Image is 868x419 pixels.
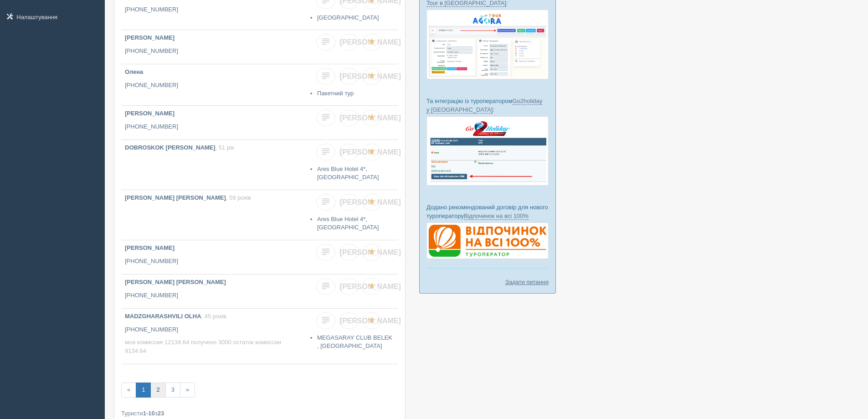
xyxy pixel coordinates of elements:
[317,216,379,231] a: Ares Blue Hotel 4*, [GEOGRAPHIC_DATA]
[143,410,155,417] b: 1-10
[121,190,307,240] a: [PERSON_NAME] [PERSON_NAME], 59 років
[165,383,180,398] a: 3
[121,274,307,308] a: [PERSON_NAME] [PERSON_NAME] [PHONE_NUMBER]
[426,10,549,79] img: agora-tour-%D0%B7%D0%B0%D1%8F%D0%B2%D0%BA%D0%B8-%D1%81%D1%80%D0%BC-%D0%B4%D0%BB%D1%8F-%D1%82%D1%8...
[125,123,303,131] p: [PHONE_NUMBER]
[340,114,401,122] span: [PERSON_NAME]
[339,109,359,126] a: [PERSON_NAME]
[317,166,379,181] a: Ares Blue Hotel 4*, [GEOGRAPHIC_DATA]
[125,47,303,56] p: [PHONE_NUMBER]
[339,144,359,160] a: [PERSON_NAME]
[125,110,175,117] b: [PERSON_NAME]
[201,313,226,320] span: , 45 років
[340,283,401,290] span: [PERSON_NAME]
[216,144,234,151] span: , 51 рік
[121,30,307,64] a: [PERSON_NAME] [PHONE_NUMBER]
[125,68,143,75] b: Олена
[125,194,226,201] b: [PERSON_NAME] [PERSON_NAME]
[339,244,359,261] a: [PERSON_NAME]
[339,34,359,51] a: [PERSON_NAME]
[340,248,401,256] span: [PERSON_NAME]
[125,257,303,266] p: [PHONE_NUMBER]
[125,313,201,320] b: MADZGHARASHVILI OLHA
[464,212,529,220] a: Відпочинок на всі 100%
[125,5,303,14] p: [PHONE_NUMBER]
[340,148,401,156] span: [PERSON_NAME]
[317,90,354,97] a: Пакетний тур
[125,291,303,300] p: [PHONE_NUMBER]
[121,106,307,140] a: [PERSON_NAME] [PHONE_NUMBER]
[121,383,136,398] span: «
[158,410,164,417] b: 23
[226,194,251,201] span: , 59 років
[125,81,303,90] p: [PHONE_NUMBER]
[317,14,379,21] a: [GEOGRAPHIC_DATA]
[317,334,392,350] a: MEGASARAY CLUB BELEK , [GEOGRAPHIC_DATA]
[125,34,175,41] b: [PERSON_NAME]
[340,198,401,206] span: [PERSON_NAME]
[426,203,549,220] p: Додано рекомендований договір для нового туроператору
[121,64,307,105] a: Олена [PHONE_NUMBER]
[505,278,549,286] a: Задати питання
[136,383,151,398] a: 1
[125,244,175,251] b: [PERSON_NAME]
[121,409,398,418] div: Туристи з
[340,38,401,46] span: [PERSON_NAME]
[150,383,165,398] a: 2
[125,326,303,334] p: [PHONE_NUMBER]
[426,222,549,259] img: %D0%B4%D0%BE%D0%B3%D0%BE%D0%B2%D1%96%D1%80-%D0%B2%D1%96%D0%B4%D0%BF%D0%BE%D1%87%D0%B8%D0%BD%D0%BE...
[125,144,216,151] b: DOBROSKOK [PERSON_NAME]
[125,338,303,355] p: моя комиссия 12134.64 получено 3000 остаток комиссии 9134.64
[340,72,401,80] span: [PERSON_NAME]
[125,279,226,285] b: [PERSON_NAME] [PERSON_NAME]
[121,140,307,190] a: DOBROSKOK [PERSON_NAME], 51 рік
[426,97,549,114] p: Та інтеграцію із туроператором :
[180,383,195,398] a: »
[121,240,307,274] a: [PERSON_NAME] [PHONE_NUMBER]
[339,68,359,85] a: [PERSON_NAME]
[426,116,549,185] img: go2holiday-bookings-crm-for-travel-agency.png
[339,312,359,329] a: [PERSON_NAME]
[340,317,401,325] span: [PERSON_NAME]
[121,309,307,364] a: MADZGHARASHVILI OLHA, 45 років [PHONE_NUMBER] моя комиссия 12134.64 получено 3000 остаток комисси...
[339,278,359,295] a: [PERSON_NAME]
[339,194,359,211] a: [PERSON_NAME]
